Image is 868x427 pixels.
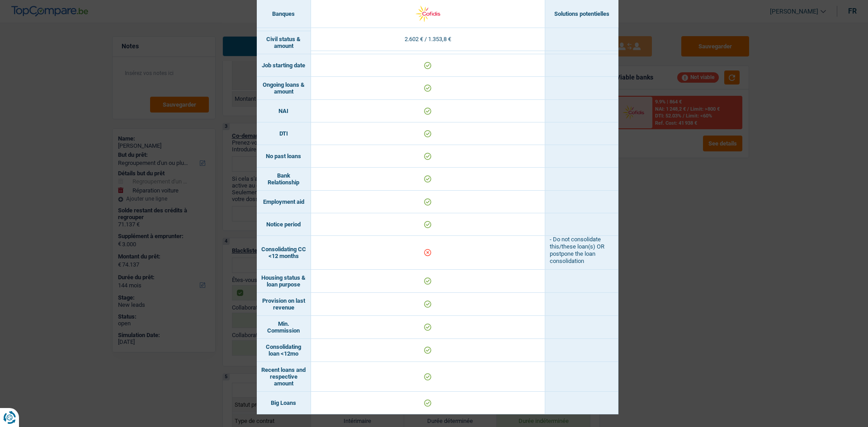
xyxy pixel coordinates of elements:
[311,28,545,51] td: 2.602 € / 1.353,8 €
[257,213,311,236] td: Notice period
[545,236,618,270] td: - Do not consolidate this/these loan(s) OR postpone the loan consolidation
[257,145,311,168] td: No past loans
[257,100,311,122] td: NAI
[257,236,311,270] td: Consolidating CC <12 months
[257,316,311,339] td: Min. Commission
[257,122,311,145] td: DTI
[257,31,311,54] td: Civil status & amount
[257,77,311,100] td: Ongoing loans & amount
[257,392,311,414] td: Big Loans
[257,270,311,293] td: Housing status & loan purpose
[409,4,447,23] img: Cofidis
[257,362,311,392] td: Recent loans and respective amount
[257,168,311,191] td: Bank Relationship
[257,293,311,316] td: Provision on last revenue
[257,54,311,77] td: Job starting date
[257,339,311,362] td: Consolidating loan <12mo
[257,191,311,213] td: Employment aid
